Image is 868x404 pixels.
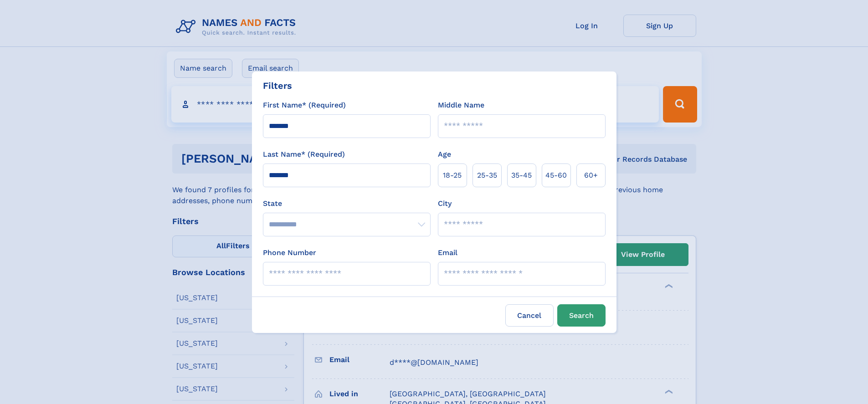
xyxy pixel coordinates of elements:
[505,304,554,327] label: Cancel
[438,247,457,258] label: Email
[438,100,484,111] label: Middle Name
[438,149,451,160] label: Age
[557,304,606,327] button: Search
[438,198,452,209] label: City
[511,170,532,181] span: 35‑45
[263,149,345,160] label: Last Name* (Required)
[263,100,346,111] label: First Name* (Required)
[584,170,598,181] span: 60+
[477,170,497,181] span: 25‑35
[263,79,292,92] div: Filters
[263,247,316,258] label: Phone Number
[545,170,567,181] span: 45‑60
[443,170,462,181] span: 18‑25
[263,198,431,209] label: State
